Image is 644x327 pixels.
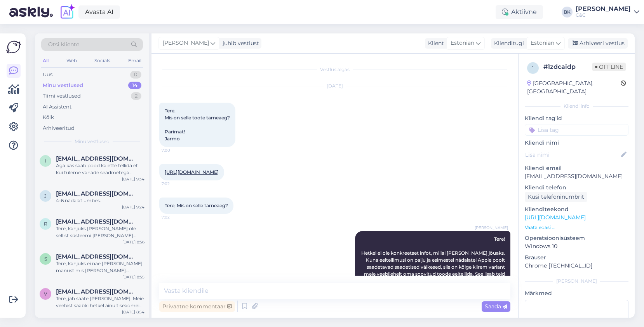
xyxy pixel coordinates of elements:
div: [DATE] 8:55 [122,274,144,280]
div: [PERSON_NAME] [576,6,631,12]
p: Kliendi email [525,164,628,172]
div: Privaatne kommentaar [159,301,235,312]
div: All [41,56,50,66]
div: Kliendi info [525,103,628,110]
a: [URL][DOMAIN_NAME] [525,214,586,221]
span: [PERSON_NAME] [163,39,209,47]
div: C&C [576,12,631,18]
span: sanderivanov13@gmail.com [56,253,137,260]
div: Aktiivne [496,5,543,19]
span: Otsi kliente [48,40,79,49]
p: Kliendi tag'id [525,114,628,122]
div: AI Assistent [43,103,71,111]
a: [PERSON_NAME]C&C [576,6,639,18]
div: [PERSON_NAME] [525,278,628,285]
span: jarmo.rappu@gmail.com [56,190,137,197]
span: 7:00 [162,147,191,153]
div: juhib vestlust [219,39,259,47]
div: Uus [43,71,52,79]
div: Web [65,56,78,66]
span: i [45,158,46,164]
span: 7:02 [162,214,191,220]
div: [DATE] 9:24 [122,204,144,210]
div: Email [127,56,143,66]
div: Klienditugi [491,39,524,47]
div: [DATE] 9:34 [122,176,144,182]
div: Klient [425,39,444,47]
span: vitales1993@gmail.com [56,288,137,295]
p: Windows 10 [525,242,628,250]
span: 1 [532,65,534,71]
div: Arhiveeri vestlus [568,38,628,49]
p: Märkmed [525,289,628,297]
div: # 1zdcaidp [543,62,592,72]
div: Socials [93,56,112,66]
div: Kõik [43,114,54,121]
img: Askly Logo [6,40,21,54]
p: Chrome [TECHNICAL_ID] [525,262,628,270]
p: Vaata edasi ... [525,224,628,231]
span: Saada [485,303,507,310]
div: [GEOGRAPHIC_DATA], [GEOGRAPHIC_DATA] [527,79,621,96]
div: 0 [130,71,141,79]
span: Offline [592,63,626,71]
p: Operatsioonisüsteem [525,234,628,242]
span: R [44,221,47,227]
span: s [44,256,47,262]
span: Tere, Mis on selle tarneaeg? [165,203,228,208]
div: [DATE] 8:54 [122,309,144,315]
span: Tere! Hetkel ei ole konkreetset infot, millal [PERSON_NAME] jõuaks. Kuna eeltellimusi on palju ja... [361,236,506,298]
span: Estonian [531,39,554,47]
img: explore-ai [59,4,75,20]
span: irina15oidingu@gmail.com [56,155,137,162]
span: Tere, Mis on selle toote tarneaeg? Parimat! Jarmo [165,108,230,142]
input: Lisa tag [525,124,628,136]
div: Tere, kahjuks ei näe [PERSON_NAME] manust mis [PERSON_NAME] saatnud. [56,260,144,274]
span: j [44,193,47,199]
p: Kliendi telefon [525,184,628,192]
span: [PERSON_NAME] [475,225,508,231]
span: 7:02 [162,181,191,187]
p: Brauser [525,254,628,262]
div: Tere, kahjuks [PERSON_NAME] ole sellist süsteemi [PERSON_NAME] saaksite jälgida kaugel Teie telli... [56,225,144,239]
div: Aga kas saab pood ka ette tellida et kui tuleme vanade seadmetega kohapeale ja et kohe saaks koha... [56,162,144,176]
div: Tiimi vestlused [43,92,81,100]
div: Arhiveeritud [43,124,75,132]
div: 2 [131,92,141,100]
div: [DATE] 8:56 [122,239,144,245]
a: [URL][DOMAIN_NAME] [165,169,219,175]
p: Kliendi nimi [525,139,628,147]
span: v [44,291,47,297]
div: BK [562,7,573,17]
div: 4-6 nädalat umbes. [56,197,144,204]
p: [EMAIL_ADDRESS][DOMAIN_NAME] [525,172,628,180]
div: 14 [128,82,141,89]
div: Tere, jah saate [PERSON_NAME]. Meie veebist saabki hetkel ainult seadmeid eeltellida. [56,295,144,309]
span: Estonian [451,39,474,47]
div: Minu vestlused [43,82,83,89]
div: Vestlus algas [159,66,510,73]
p: Klienditeekond [525,205,628,213]
div: Küsi telefoninumbrit [525,192,587,202]
div: [DATE] [159,82,510,89]
input: Lisa nimi [525,150,620,159]
span: Rajabdearly@gmail.com [56,218,137,225]
span: Minu vestlused [75,138,110,145]
a: Avasta AI [78,5,120,19]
